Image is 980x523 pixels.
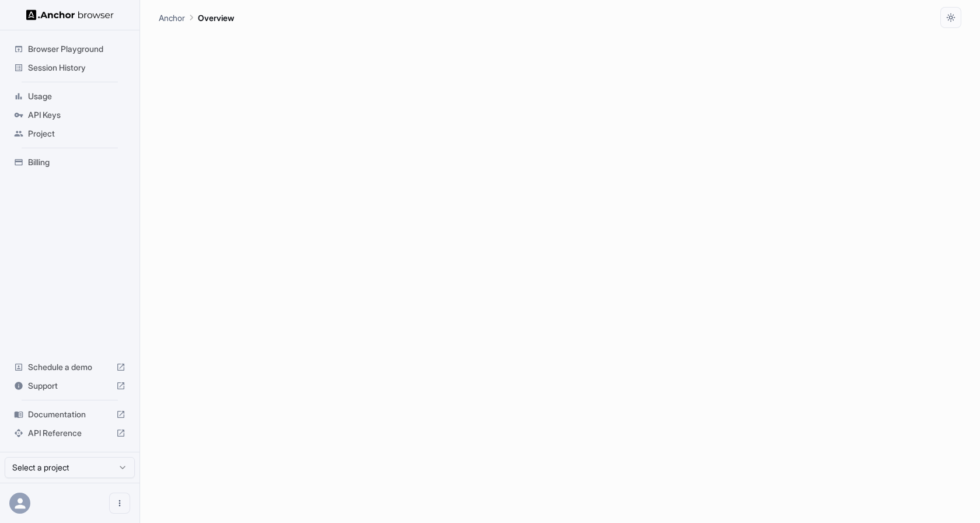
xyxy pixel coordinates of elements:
span: Billing [28,156,125,168]
div: Support [9,376,130,395]
button: Open menu [109,493,130,514]
div: Browser Playground [9,40,130,58]
div: Schedule a demo [9,358,130,376]
p: Overview [198,12,234,24]
span: Documentation [28,409,111,420]
div: API Reference [9,424,130,442]
span: Usage [28,90,125,102]
div: Session History [9,58,130,77]
nav: breadcrumb [159,11,234,24]
p: Anchor [159,12,185,24]
span: Browser Playground [28,43,125,55]
div: Project [9,124,130,143]
span: Schedule a demo [28,361,111,373]
div: Billing [9,153,130,172]
img: Anchor Logo [26,9,114,20]
div: Documentation [9,405,130,424]
div: Usage [9,87,130,106]
span: API Reference [28,427,111,439]
span: Support [28,380,111,392]
span: Project [28,128,125,140]
span: API Keys [28,109,125,121]
span: Session History [28,62,125,74]
div: API Keys [9,106,130,124]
